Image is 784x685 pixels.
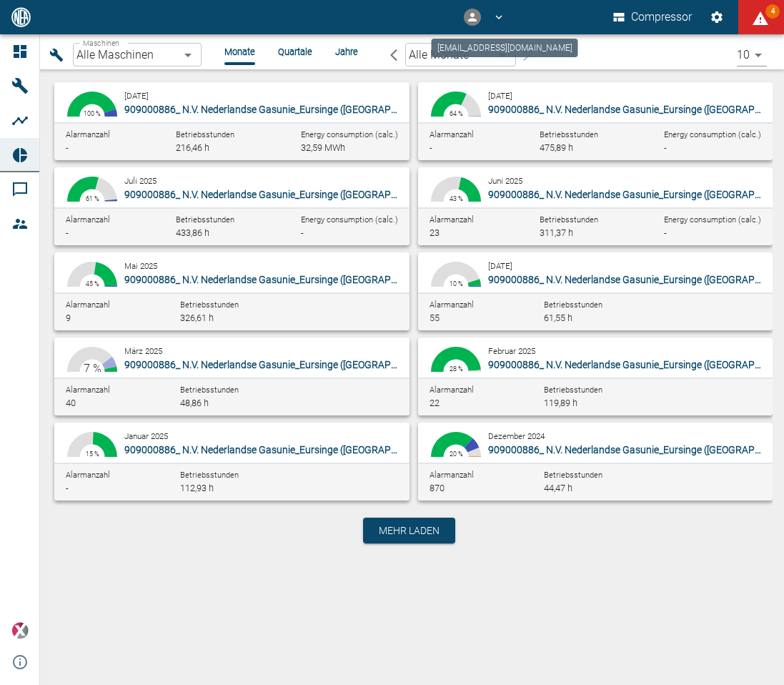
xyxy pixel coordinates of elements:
[488,261,512,271] small: [DATE]
[301,130,398,139] span: Energy consumption (calc.)
[66,300,110,310] span: Alarmanzahl
[278,45,312,59] li: Quartale
[124,189,441,200] span: 909000886_ N.V. Nederlandse Gasunie_Eursinge ([GEOGRAPHIC_DATA])
[544,312,641,325] div: 61,55 h
[544,397,641,410] div: 119,89 h
[54,167,410,245] button: 58.31 %38.71 %2.62 %0.36 %61 %Juli 2025909000886_ N.V. Nederlandse Gasunie_Eursinge ([GEOGRAPHIC_...
[430,312,527,325] div: 55
[301,227,398,240] div: -
[176,227,234,240] div: 433,86 h
[462,6,507,29] button: gasunie@neaxplore.com
[224,45,255,59] li: Monate
[430,227,474,240] div: 23
[73,43,202,66] div: Alle Maschinen
[124,261,157,271] small: Mai 2025
[664,142,761,154] div: -
[176,142,234,154] div: 216,46 h
[66,397,163,410] div: 40
[83,39,119,47] span: Maschinen
[418,167,773,245] button: 56.67 %43.25 %0.09 %43 %Juni 2025909000886_ N.V. Nederlandse Gasunie_Eursinge ([GEOGRAPHIC_DATA])...
[430,142,474,154] div: -
[704,4,730,30] button: Einstellungen
[180,470,239,480] span: Betriebsstunden
[381,43,405,66] button: arrow-back
[124,359,441,370] span: 909000886_ N.V. Nederlandse Gasunie_Eursinge ([GEOGRAPHIC_DATA])
[180,397,277,410] div: 48,86 h
[301,215,398,225] span: Energy consumption (calc.)
[176,130,234,139] span: Betriebsstunden
[180,385,239,395] span: Betriebsstunden
[301,142,398,154] div: 32,59 MWh
[664,227,761,240] div: -
[66,385,110,395] span: Alarmanzahl
[430,300,474,310] span: Alarmanzahl
[66,482,163,495] div: -
[180,482,277,495] div: 112,93 h
[488,346,535,356] small: Februar 2025
[124,346,162,356] small: März 2025
[737,44,767,66] div: 10
[540,130,598,139] span: Betriebsstunden
[430,385,474,395] span: Alarmanzahl
[124,431,168,441] small: Januar 2025
[430,215,474,225] span: Alarmanzahl
[430,130,474,139] span: Alarmanzahl
[544,300,602,310] span: Betriebsstunden
[405,43,516,66] div: Alle Monate
[430,482,527,495] div: 870
[66,215,110,225] span: Alarmanzahl
[540,215,598,225] span: Betriebsstunden
[430,470,474,480] span: Alarmanzahl
[66,312,163,325] div: 9
[180,312,277,325] div: 326,61 h
[54,423,410,501] button: 16.11 %15.17 %15 %Januar 2025909000886_ N.V. Nederlandse Gasunie_Eursinge ([GEOGRAPHIC_DATA])Alar...
[66,227,110,240] div: -
[765,4,780,19] span: 4
[540,227,598,240] div: 311,37 h
[418,252,773,330] button: 90 %8.55 %1.45 %10 %[DATE]909000886_ N.V. Nederlandse Gasunie_Eursinge ([GEOGRAPHIC_DATA])Alarman...
[176,215,234,225] span: Betriebsstunden
[544,482,641,495] div: 44,47 h
[418,423,773,501] button: 16.1 %3.15 %1.21 %1.19 %0.27 %20 %Dezember 2024909000886_ N.V. Nederlandse Gasunie_Eursinge ([GEO...
[544,385,602,395] span: Betriebsstunden
[124,444,441,455] span: 909000886_ N.V. Nederlandse Gasunie_Eursinge ([GEOGRAPHIC_DATA])
[664,215,761,225] span: Energy consumption (calc.)
[544,470,602,480] span: Betriebsstunden
[379,523,440,538] span: Mehr laden
[66,130,110,139] span: Alarmanzahl
[124,104,441,115] span: 909000886_ N.V. Nederlandse Gasunie_Eursinge ([GEOGRAPHIC_DATA])
[335,45,358,59] li: Jahre
[432,39,578,57] div: [EMAIL_ADDRESS][DOMAIN_NAME]
[124,274,441,285] span: 909000886_ N.V. Nederlandse Gasunie_Eursinge ([GEOGRAPHIC_DATA])
[488,431,545,441] small: Dezember 2024
[610,4,695,30] button: Compressor
[54,252,410,330] button: 54.84 %43.9 %1.26 %45 %Mai 2025909000886_ N.V. Nederlandse Gasunie_Eursinge ([GEOGRAPHIC_DATA])Al...
[418,337,773,415] button: 27.75 %0.38 %0.24 %28 %Februar 2025909000886_ N.V. Nederlandse Gasunie_Eursinge ([GEOGRAPHIC_DATA...
[11,622,29,639] img: Xplore Logo
[66,142,110,154] div: -
[180,300,239,310] span: Betriebsstunden
[54,337,410,415] button: 74.67 %12.89 %6.57 %7 %März 2025909000886_ N.V. Nederlandse Gasunie_Eursinge ([GEOGRAPHIC_DATA])A...
[124,176,157,186] small: Juli 2025
[363,518,455,543] button: Mehr laden
[488,176,522,186] small: Juni 2025
[488,91,512,101] small: [DATE]
[430,397,527,410] div: 22
[540,142,598,154] div: 475,89 h
[54,82,410,160] button: 90.19 %9.8 %100 %[DATE]909000886_ N.V. Nederlandse Gasunie_Eursinge ([GEOGRAPHIC_DATA])Alarmanzah...
[66,470,110,480] span: Alarmanzahl
[124,91,149,101] small: [DATE]
[664,130,761,139] span: Energy consumption (calc.)
[418,82,773,160] button: 63.96 %35.48 %0.44 %0.1 %64 %[DATE]909000886_ N.V. Nederlandse Gasunie_Eursinge ([GEOGRAPHIC_DATA...
[10,7,32,26] img: logo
